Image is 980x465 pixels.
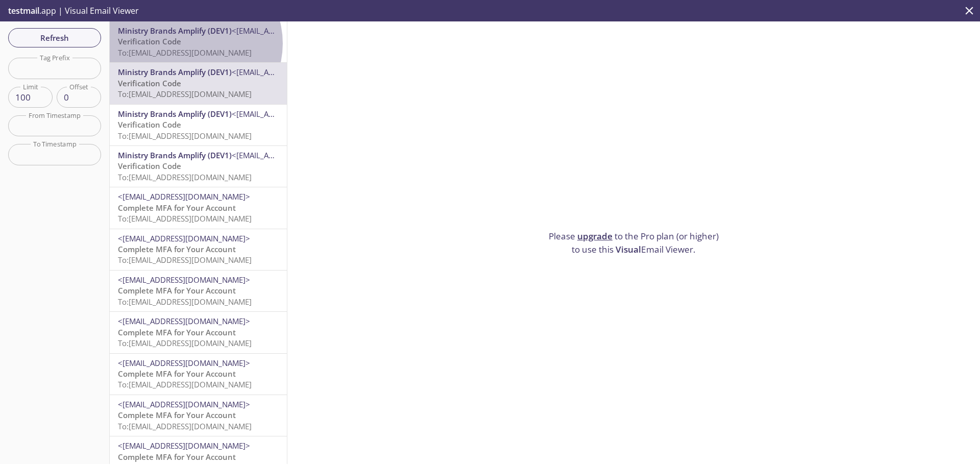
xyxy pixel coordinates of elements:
button: Refresh [8,28,101,47]
span: Ministry Brands Amplify (DEV1) [118,150,232,160]
div: <[EMAIL_ADDRESS][DOMAIN_NAME]>Complete MFA for Your AccountTo:[EMAIL_ADDRESS][DOMAIN_NAME] [110,395,287,436]
div: <[EMAIL_ADDRESS][DOMAIN_NAME]>Complete MFA for Your AccountTo:[EMAIL_ADDRESS][DOMAIN_NAME] [110,312,287,353]
span: Verification Code [118,161,181,171]
span: Verification Code [118,119,181,130]
span: Complete MFA for Your Account [118,285,236,296]
span: <[EMAIL_ADDRESS][DOMAIN_NAME]> [118,399,250,409]
span: Ministry Brands Amplify (DEV1) [118,26,232,36]
span: <[EMAIL_ADDRESS][DOMAIN_NAME]> [118,358,250,368]
span: Verification Code [118,36,181,46]
span: <[EMAIL_ADDRESS][DOMAIN_NAME]> [232,109,364,119]
span: <[EMAIL_ADDRESS][DOMAIN_NAME]> [118,233,250,243]
span: To: [EMAIL_ADDRESS][DOMAIN_NAME] [118,89,252,99]
div: <[EMAIL_ADDRESS][DOMAIN_NAME]>Complete MFA for Your AccountTo:[EMAIL_ADDRESS][DOMAIN_NAME] [110,187,287,228]
span: Complete MFA for Your Account [118,452,236,462]
span: Complete MFA for Your Account [118,369,236,379]
span: To: [EMAIL_ADDRESS][DOMAIN_NAME] [118,338,252,348]
span: To: [EMAIL_ADDRESS][DOMAIN_NAME] [118,172,252,182]
span: testmail [8,5,39,16]
span: To: [EMAIL_ADDRESS][DOMAIN_NAME] [118,47,252,58]
span: Complete MFA for Your Account [118,244,236,254]
div: Ministry Brands Amplify (DEV1)<[EMAIL_ADDRESS][DOMAIN_NAME]>Verification CodeTo:[EMAIL_ADDRESS][D... [110,63,287,104]
span: Verification Code [118,78,181,88]
span: Refresh [16,31,93,44]
span: <[EMAIL_ADDRESS][DOMAIN_NAME]> [232,67,364,77]
span: Ministry Brands Amplify (DEV1) [118,67,232,77]
span: <[EMAIL_ADDRESS][DOMAIN_NAME]> [232,26,364,36]
span: Complete MFA for Your Account [118,410,236,420]
div: <[EMAIL_ADDRESS][DOMAIN_NAME]>Complete MFA for Your AccountTo:[EMAIL_ADDRESS][DOMAIN_NAME] [110,354,287,395]
div: Ministry Brands Amplify (DEV1)<[EMAIL_ADDRESS][DOMAIN_NAME]>Verification CodeTo:[EMAIL_ADDRESS][D... [110,21,287,62]
span: Complete MFA for Your Account [118,327,236,337]
span: To: [EMAIL_ADDRESS][DOMAIN_NAME] [118,213,252,224]
span: To: [EMAIL_ADDRESS][DOMAIN_NAME] [118,131,252,141]
span: To: [EMAIL_ADDRESS][DOMAIN_NAME] [118,421,252,431]
span: To: [EMAIL_ADDRESS][DOMAIN_NAME] [118,379,252,389]
div: <[EMAIL_ADDRESS][DOMAIN_NAME]>Complete MFA for Your AccountTo:[EMAIL_ADDRESS][DOMAIN_NAME] [110,229,287,270]
span: <[EMAIL_ADDRESS][DOMAIN_NAME]> [118,316,250,326]
span: To: [EMAIL_ADDRESS][DOMAIN_NAME] [118,255,252,265]
span: Ministry Brands Amplify (DEV1) [118,109,232,119]
span: To: [EMAIL_ADDRESS][DOMAIN_NAME] [118,297,252,307]
div: Ministry Brands Amplify (DEV1)<[EMAIL_ADDRESS][DOMAIN_NAME]>Verification CodeTo:[EMAIL_ADDRESS][D... [110,146,287,187]
span: <[EMAIL_ADDRESS][DOMAIN_NAME]> [118,440,250,451]
span: Complete MFA for Your Account [118,203,236,213]
a: upgrade [577,230,612,242]
span: <[EMAIL_ADDRESS][DOMAIN_NAME]> [118,191,250,202]
div: <[EMAIL_ADDRESS][DOMAIN_NAME]>Complete MFA for Your AccountTo:[EMAIL_ADDRESS][DOMAIN_NAME] [110,271,287,311]
div: Ministry Brands Amplify (DEV1)<[EMAIL_ADDRESS][DOMAIN_NAME]>Verification CodeTo:[EMAIL_ADDRESS][D... [110,105,287,145]
span: <[EMAIL_ADDRESS][DOMAIN_NAME]> [232,150,364,160]
span: Visual [616,243,641,255]
span: <[EMAIL_ADDRESS][DOMAIN_NAME]> [118,275,250,285]
p: Please to the Pro plan (or higher) to use this Email Viewer. [545,230,723,256]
